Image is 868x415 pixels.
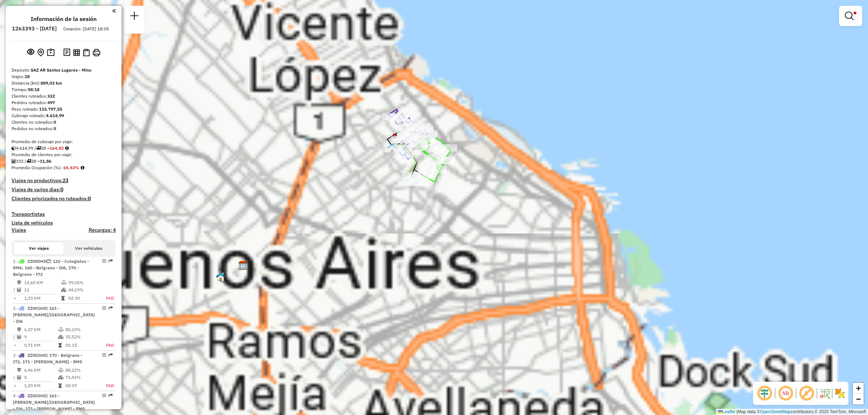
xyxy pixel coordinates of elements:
strong: 11,86 [40,158,51,164]
img: UDC - Santos Lugares [387,143,397,153]
i: Vehículo ya utilizado en esta sesión [46,259,50,264]
td: 99,05% [68,279,98,286]
button: Indicadores de ruteo por viaje [72,47,81,57]
img: PA - TOL [216,272,225,282]
strong: 98:18 [28,87,39,92]
span: 3 - [13,352,82,364]
td: 5 [24,374,58,381]
div: Viajes: [12,73,116,80]
h6: 1263393 - [DATE] [12,25,57,32]
h4: Lista de vehículos [12,220,116,226]
strong: 115.797,55 [39,106,62,112]
span: ZZ001HD [27,305,46,311]
h4: Recargas: 4 [89,227,116,233]
em: Promedio calculado usando la ocupación más alta (%Peso o %Cubicaje) de cada viaje en la sesión. N... [81,166,84,170]
a: Mostrar filtros [842,9,859,23]
button: Log de desbloqueo de sesión [62,47,72,58]
strong: 28 [25,74,30,79]
div: Tiempo: [12,86,116,93]
span: | 170 - Belgrano - I72, 171 - [PERSON_NAME] - RM5 [13,352,82,364]
a: Zoom out [853,394,864,405]
em: Opciones [102,393,106,398]
strong: SAZ AR Santos Lugares - Mino [31,67,92,73]
strong: 0 [88,195,91,202]
strong: 164,82 [50,145,64,151]
strong: 332 [47,93,55,99]
td: 0,71 KM [24,342,58,349]
a: OpenStreetMap [760,409,791,414]
em: Ruta exportada [109,353,113,357]
div: 4.614,99 / 28 = [12,145,116,151]
i: Clientes [17,375,21,380]
td: 00:57 [65,382,97,389]
td: 1,33 KM [24,295,61,302]
td: 01:15 [65,342,97,349]
strong: 0 [54,126,56,131]
td: 9 [24,333,58,341]
span: | [736,409,737,414]
div: Pedidos no ruteados: [12,125,116,132]
span: Ocultar NR [777,385,794,402]
i: Clientes [17,335,21,339]
h4: Transportistas [12,211,116,217]
strong: 497 [47,100,55,105]
button: Imprimir viajes [91,47,102,58]
div: Cubicaje ruteado: [12,112,116,119]
td: 1,29 KM [24,382,58,389]
button: Indicadores de ruteo por entrega [81,47,91,58]
em: Opciones [102,259,106,263]
em: Ruta exportada [109,259,113,263]
td: / [13,286,17,294]
i: % Cubicaje en uso [58,335,64,339]
span: Ocultar desplazamiento [756,385,773,402]
span: Promedio Ocupación (%): [12,165,62,170]
td: 14,60 KM [24,279,61,286]
button: Sugerencias de ruteo [46,47,56,58]
h4: Clientes priorizados no ruteados: [12,196,116,202]
i: Distancia (km) [17,281,21,285]
h4: Información de la sesión [31,16,97,22]
td: 35,52% [65,333,97,341]
td: 44,19% [68,286,98,294]
td: 80,19% [65,326,97,333]
i: % Cubicaje en uso [61,288,67,292]
td: 02:30 [68,295,98,302]
em: Ruta exportada [109,393,113,398]
i: Cubicaje ruteado [12,146,16,150]
td: 6,37 KM [24,326,58,333]
i: Viajes [26,159,31,163]
td: / [13,333,17,341]
h4: Viajes de varios dias: [12,187,116,193]
a: Nueva sesión y búsqueda [127,9,142,25]
i: % Peso en uso [61,281,67,285]
div: Clientes no ruteados: [12,119,116,125]
td: 88,22% [65,367,97,374]
span: + [856,384,861,393]
button: Ver viajes [14,242,64,254]
i: Clientes [12,159,16,163]
td: 11 [24,286,61,294]
span: | 132 - Colegiales - RM6, 160 - Belgrano - I06, 170 - Belgrano - I72 [13,258,89,277]
td: = [13,342,17,349]
span: 4 - [13,393,95,411]
em: Ruta exportada [109,306,113,310]
i: Distancia (km) [17,368,21,372]
span: − [856,394,861,403]
span: ZZ000HD [27,258,46,264]
td: FAD [97,342,114,349]
div: Peso ruteado: [12,106,116,112]
td: 73,43% [65,374,97,381]
i: Tiempo en ruta [61,296,65,300]
i: % Peso en uso [58,328,64,332]
span: Mostrar etiqueta [798,385,815,402]
i: % Peso en uso [58,368,64,372]
i: Tiempo en ruta [58,384,62,388]
td: = [13,382,17,389]
a: Leaflet [718,409,735,414]
strong: 889,03 km [41,80,62,86]
strong: 23 [63,177,68,184]
td: FAD [97,382,114,389]
div: Promedio de cubicaje por viaje: [12,138,116,145]
button: Ver sesión original [26,47,36,58]
strong: 0 [54,119,56,125]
